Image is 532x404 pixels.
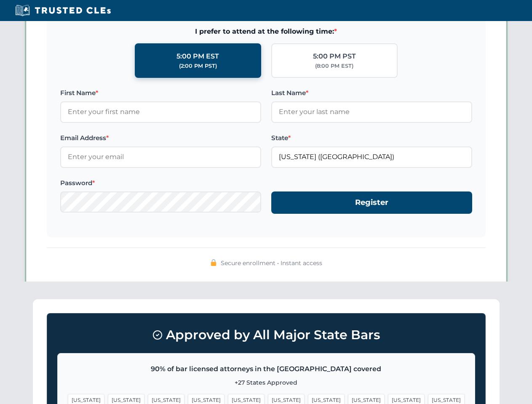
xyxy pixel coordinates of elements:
[60,101,261,122] input: Enter your first name
[68,378,465,387] p: +27 States Approved
[271,191,472,214] button: Register
[271,101,472,122] input: Enter your last name
[221,258,322,268] span: Secure enrollment • Instant access
[13,4,113,17] img: Trusted CLEs
[210,259,217,266] img: 🔒
[313,51,356,62] div: 5:00 PM PST
[60,26,472,37] span: I prefer to attend at the following time:
[179,62,217,70] div: (2:00 PM PST)
[271,88,472,98] label: Last Name
[271,133,472,143] label: State
[176,51,219,62] div: 5:00 PM EST
[271,146,472,167] input: Florida (FL)
[57,324,475,346] h3: Approved by All Major State Bars
[315,62,353,70] div: (8:00 PM EST)
[60,133,261,143] label: Email Address
[68,364,465,375] p: 90% of bar licensed attorneys in the [GEOGRAPHIC_DATA] covered
[60,178,261,188] label: Password
[60,88,261,98] label: First Name
[60,146,261,167] input: Enter your email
